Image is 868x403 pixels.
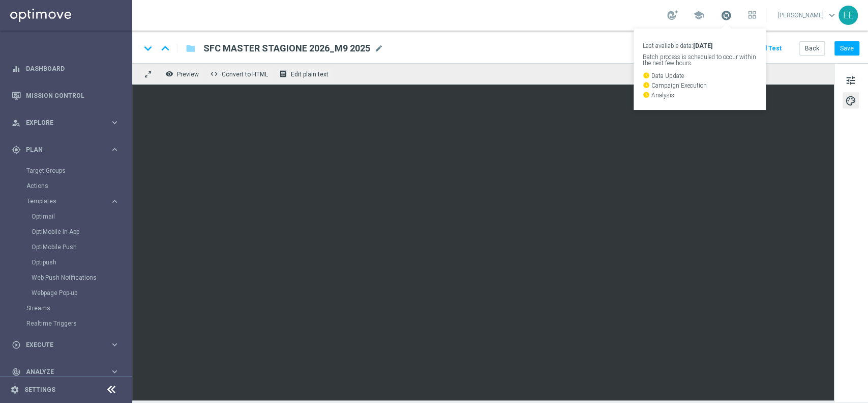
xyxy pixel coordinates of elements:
[845,74,856,87] span: tune
[32,228,106,236] a: OptiMobile In-App
[643,72,757,79] p: Data Update
[32,270,131,285] div: Web Push Notifications
[12,367,21,377] i: track_changes
[12,118,110,127] div: Explore
[32,258,106,266] a: Optipush
[26,120,110,126] span: Explore
[643,72,650,79] i: watch_later
[12,367,110,377] div: Analyze
[26,194,131,301] div: Templates
[11,119,120,127] button: person_search Explore keyboard_arrow_right
[26,182,106,190] a: Actions
[110,197,119,206] i: keyboard_arrow_right
[222,71,268,78] span: Convert to HTML
[32,289,106,297] a: Webpage Pop-up
[110,340,119,350] i: keyboard_arrow_right
[186,42,196,55] i: folder
[26,178,131,194] div: Actions
[27,198,110,204] div: Templates
[185,40,197,57] button: folder
[32,209,131,224] div: Optimail
[26,55,119,82] a: Dashboard
[203,42,370,55] span: SFC MASTER STAGIONE 2026_M9 2025
[643,82,757,89] p: Campaign Execution
[26,163,131,178] div: Target Groups
[843,92,859,109] button: palette
[777,8,839,23] a: [PERSON_NAME]keyboard_arrow_down
[834,41,859,56] button: Save
[839,6,858,25] div: EE
[26,369,110,375] span: Analyze
[12,64,21,73] i: equalizer
[177,71,199,78] span: Preview
[11,146,120,154] button: gps_fixed Plan keyboard_arrow_right
[643,43,757,49] p: Last available data:
[693,10,704,21] span: school
[279,70,287,78] i: receipt
[12,340,110,350] div: Execute
[12,145,110,154] div: Plan
[720,8,733,24] a: Last available data:[DATE] Batch process is scheduled to occur within the next few hours watch_la...
[845,94,856,108] span: palette
[26,301,131,316] div: Streams
[26,82,119,109] a: Mission Control
[12,340,21,350] i: play_circle_outline
[158,41,173,56] i: keyboard_arrow_up
[11,92,120,100] button: Mission Control
[210,70,218,78] span: code
[277,67,333,80] button: receipt Edit plain text
[750,42,783,56] button: Send Test
[26,319,106,328] a: Realtime Triggers
[32,285,131,301] div: Webpage Pop-up
[27,198,100,204] span: Templates
[32,243,106,251] a: OptiMobile Push
[32,255,131,270] div: Optipush
[643,54,757,66] p: Batch process is scheduled to occur within the next few hours
[643,82,650,89] i: watch_later
[693,42,712,49] strong: [DATE]
[110,367,119,377] i: keyboard_arrow_right
[643,91,757,98] p: Analysis
[11,341,120,349] button: play_circle_outline Execute keyboard_arrow_right
[643,91,650,98] i: watch_later
[26,316,131,331] div: Realtime Triggers
[32,224,131,239] div: OptiMobile In-App
[12,82,119,109] div: Mission Control
[110,118,119,127] i: keyboard_arrow_right
[24,387,55,393] a: Settings
[163,67,203,80] button: remove_red_eye Preview
[374,44,383,53] span: mode_edit
[12,145,21,154] i: gps_fixed
[826,10,837,21] span: keyboard_arrow_down
[26,304,106,312] a: Streams
[110,145,119,154] i: keyboard_arrow_right
[32,274,106,282] a: Web Push Notifications
[843,72,859,88] button: tune
[26,167,106,175] a: Target Groups
[291,71,328,78] span: Edit plain text
[12,55,119,82] div: Dashboard
[12,118,21,127] i: person_search
[10,385,19,394] i: settings
[32,212,106,221] a: Optimail
[11,65,120,73] button: equalizer Dashboard
[799,41,825,56] button: Back
[165,70,173,78] i: remove_red_eye
[26,342,110,348] span: Execute
[26,197,120,205] button: Templates keyboard_arrow_right
[32,239,131,255] div: OptiMobile Push
[140,41,156,56] i: keyboard_arrow_down
[11,368,120,376] button: track_changes Analyze keyboard_arrow_right
[207,67,273,80] button: code Convert to HTML
[26,147,110,153] span: Plan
